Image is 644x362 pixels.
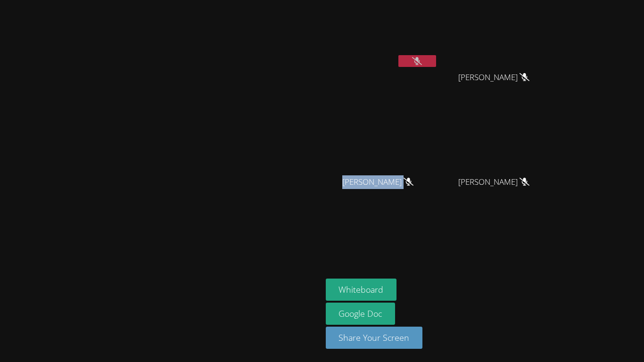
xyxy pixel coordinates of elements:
[326,327,423,349] button: Share Your Screen
[458,175,529,189] span: [PERSON_NAME]
[458,71,529,84] span: [PERSON_NAME]
[326,303,396,325] a: Google Doc
[326,279,397,301] button: Whiteboard
[342,175,413,189] span: [PERSON_NAME]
